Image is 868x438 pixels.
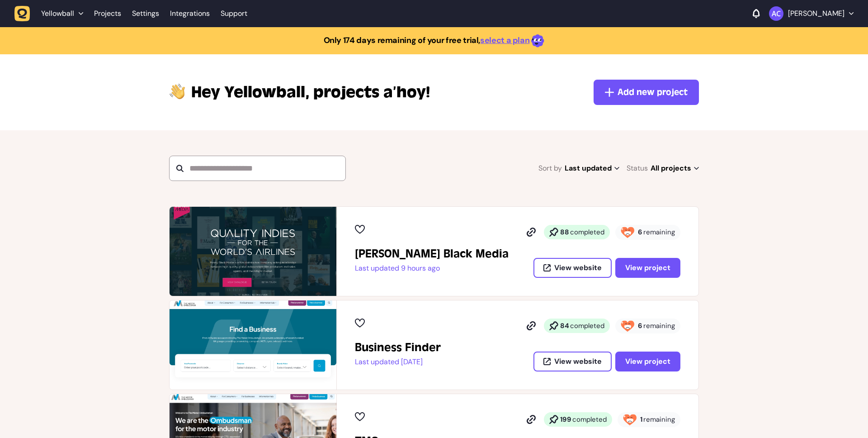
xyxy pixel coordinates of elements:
[355,247,509,261] h2: Penny Black Media
[170,5,210,22] a: Integrations
[170,207,336,296] img: Penny Black Media
[560,321,569,330] strong: 84
[570,321,604,330] span: completed
[788,9,844,18] p: [PERSON_NAME]
[615,258,680,278] button: View project
[538,162,562,175] span: Sort by
[594,80,699,105] button: Add new project
[191,81,310,103] span: Yellowball
[132,5,159,22] a: Settings
[570,228,604,237] span: completed
[769,6,783,21] img: Ameet Chohan
[643,321,675,330] span: remaining
[41,9,74,18] span: Yellowball
[618,86,688,99] span: Add new project
[355,340,441,355] h2: Business Finder
[355,264,509,273] p: Last updated 9 hours ago
[191,81,430,103] p: projects a’hoy!
[572,415,607,424] span: completed
[94,5,121,22] a: Projects
[560,415,571,424] strong: 199
[221,9,247,18] a: Support
[627,162,648,175] span: Status
[533,258,612,278] button: View website
[531,34,544,48] img: emoji
[480,35,529,46] a: select a plan
[169,81,186,100] img: hi-hand
[638,228,642,237] strong: 6
[533,352,612,371] button: View website
[651,162,699,175] span: All projects
[769,6,854,21] button: [PERSON_NAME]
[638,321,642,330] strong: 6
[355,357,441,367] p: Last updated [DATE]
[640,415,642,424] strong: 1
[170,300,336,390] img: Business Finder
[560,228,569,237] strong: 88
[565,162,619,175] span: Last updated
[625,263,670,272] span: View project
[643,228,675,237] span: remaining
[643,415,675,424] span: remaining
[625,357,670,366] span: View project
[615,352,680,371] button: View project
[324,35,481,46] strong: Only 174 days remaining of your free trial,
[14,5,89,22] button: Yellowball
[554,264,602,271] span: View website
[554,358,602,365] span: View website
